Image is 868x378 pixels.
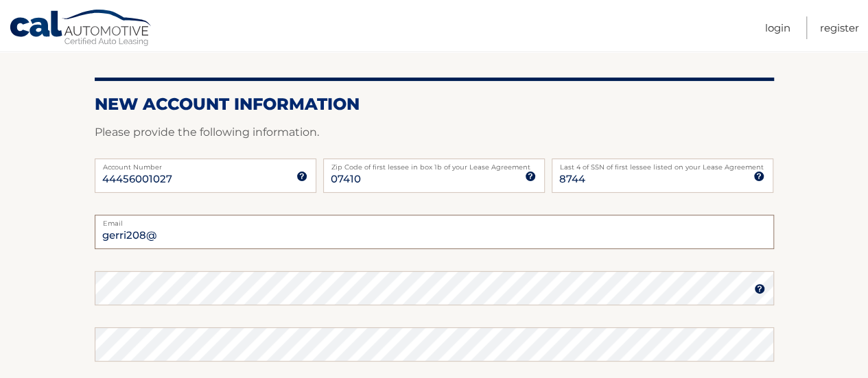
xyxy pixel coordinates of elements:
img: tooltip.svg [525,171,536,182]
label: Email [95,215,774,226]
img: tooltip.svg [296,171,307,182]
a: Cal Automotive [9,9,153,49]
label: Last 4 of SSN of first lessee listed on your Lease Agreement [552,158,773,169]
p: Please provide the following information. [95,123,774,142]
input: SSN or EIN (last 4 digits only) [552,158,773,193]
label: Zip Code of first lessee in box 1b of your Lease Agreement [323,158,545,169]
h2: New Account Information [95,94,774,115]
input: Zip Code [323,158,545,193]
img: tooltip.svg [753,171,764,182]
a: Login [765,16,790,39]
input: Account Number [95,158,316,193]
input: Email [95,215,774,249]
label: Account Number [95,158,316,169]
img: tooltip.svg [754,283,765,294]
a: Register [820,16,859,39]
